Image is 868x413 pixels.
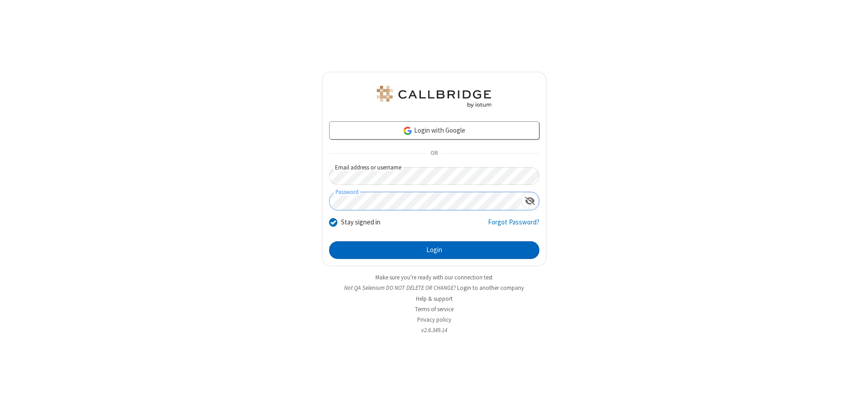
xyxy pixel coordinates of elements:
label: Stay signed in [341,217,380,228]
button: Login [329,241,539,259]
div: Show password [521,192,539,209]
a: Make sure you're ready with our connection test [375,274,493,281]
input: Password [330,192,521,210]
a: Privacy policy [417,316,451,323]
img: QA Selenium DO NOT DELETE OR CHANGE [375,86,493,108]
button: Login to another company [457,284,524,292]
li: v2.6.349.14 [322,326,547,334]
span: OR [427,147,441,160]
a: Help & support [416,295,453,303]
a: Terms of service [415,305,454,313]
img: google-icon.png [403,126,413,136]
li: Not QA Selenium DO NOT DELETE OR CHANGE? [322,284,547,292]
a: Forgot Password? [488,217,539,234]
input: Email address or username [329,167,539,185]
a: Login with Google [329,121,539,139]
